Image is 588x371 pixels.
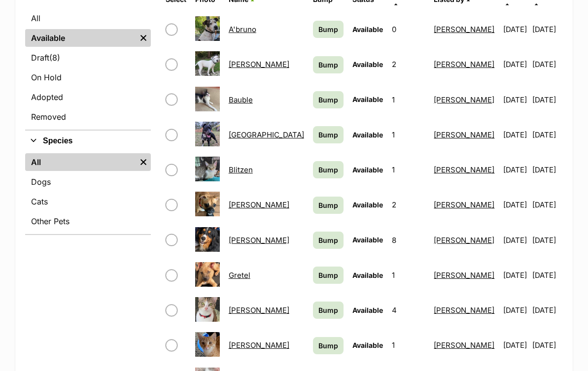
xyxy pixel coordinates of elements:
a: Cats [25,193,151,210]
span: Bump [318,95,338,105]
td: [DATE] [499,83,531,117]
td: [DATE] [499,258,531,292]
a: Available [25,29,136,47]
a: [PERSON_NAME] [434,60,494,69]
span: Bump [318,165,338,175]
a: [PERSON_NAME] [434,270,494,280]
td: [DATE] [499,153,531,187]
span: Available [352,306,383,314]
td: 2 [388,47,429,81]
td: 2 [388,188,429,222]
a: [PERSON_NAME] [229,305,289,315]
span: (8) [49,52,60,64]
a: Blitzen [229,165,253,174]
a: Bump [313,56,344,73]
span: Available [352,95,383,103]
td: 4 [388,293,429,327]
td: [DATE] [532,293,562,327]
td: 1 [388,118,429,152]
span: Bump [318,24,338,34]
td: [DATE] [532,118,562,152]
a: Adopted [25,88,151,106]
div: Species [25,151,151,234]
span: Bump [318,235,338,245]
a: On Hold [25,68,151,86]
a: All [25,153,136,171]
td: [DATE] [532,258,562,292]
span: Available [352,236,383,244]
a: Dogs [25,173,151,191]
span: Available [352,201,383,209]
td: [DATE] [532,188,562,222]
a: Bump [313,232,344,249]
a: Bump [313,126,344,143]
a: [PERSON_NAME] [229,340,289,350]
a: [GEOGRAPHIC_DATA] [229,130,304,139]
td: [DATE] [532,47,562,81]
a: [PERSON_NAME] [229,200,289,209]
span: Available [352,25,383,34]
span: Available [352,131,383,139]
a: [PERSON_NAME] [434,95,494,104]
img: Blitzen [195,157,220,181]
a: [PERSON_NAME] [229,236,289,245]
a: [PERSON_NAME] [229,60,289,69]
a: Bump [313,91,344,108]
td: [DATE] [499,118,531,152]
td: 8 [388,223,429,257]
a: [PERSON_NAME] [434,236,494,245]
td: [DATE] [532,83,562,117]
a: Bauble [229,95,253,104]
td: 1 [388,153,429,187]
a: Other Pets [25,212,151,230]
span: Bump [318,305,338,315]
span: Bump [318,200,338,210]
div: Status [25,7,151,130]
button: Species [25,135,151,147]
td: [DATE] [532,223,562,257]
td: [DATE] [499,47,531,81]
a: Bump [313,21,344,38]
a: [PERSON_NAME] [434,165,494,174]
td: [DATE] [499,223,531,257]
img: Bauble [195,87,220,111]
span: Available [352,271,383,279]
a: [PERSON_NAME] [434,25,494,34]
span: Bump [318,270,338,280]
td: [DATE] [499,328,531,362]
td: 1 [388,83,429,117]
td: 0 [388,12,429,46]
td: [DATE] [532,153,562,187]
a: [PERSON_NAME] [434,340,494,350]
td: [DATE] [499,188,531,222]
a: Draft [25,49,151,67]
td: 1 [388,328,429,362]
td: 1 [388,258,429,292]
a: Bump [313,337,344,354]
td: [DATE] [532,12,562,46]
a: Bump [313,161,344,178]
td: [DATE] [499,293,531,327]
a: Remove filter [136,29,151,47]
a: [PERSON_NAME] [434,305,494,315]
a: Bump [313,302,344,319]
a: Bump [313,267,344,284]
a: A'bruno [229,25,256,34]
span: Bump [318,60,338,70]
a: All [25,9,151,27]
a: Removed [25,108,151,126]
td: [DATE] [532,328,562,362]
a: Gretel [229,270,250,280]
span: Bump [318,340,338,351]
span: Available [352,166,383,174]
td: [DATE] [499,12,531,46]
a: [PERSON_NAME] [434,200,494,209]
span: Bump [318,130,338,140]
span: Available [352,60,383,68]
a: Remove filter [136,153,151,171]
a: Bump [313,197,344,214]
span: Available [352,341,383,349]
a: [PERSON_NAME] [434,130,494,139]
